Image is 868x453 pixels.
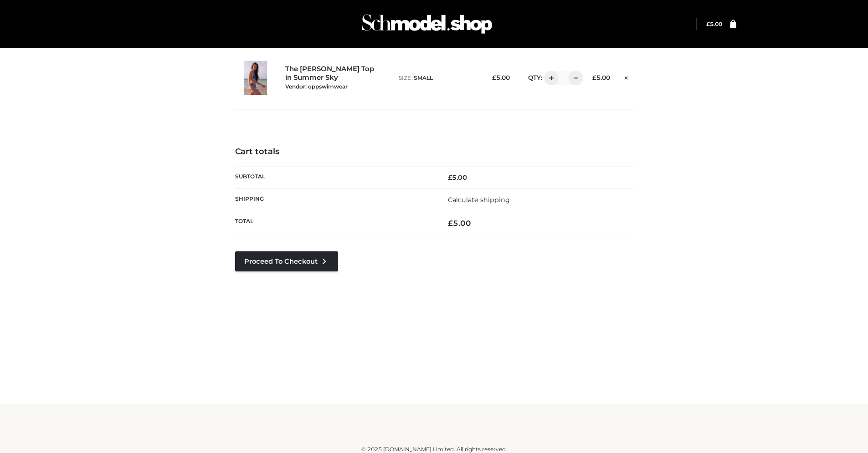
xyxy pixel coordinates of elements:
[448,219,453,228] span: £
[235,251,338,271] a: Proceed to Checkout
[235,147,633,157] h4: Cart totals
[492,74,496,81] span: £
[235,188,434,211] th: Shipping
[235,166,434,188] th: Subtotal
[448,219,471,228] bdi: 5.00
[519,71,577,85] div: QTY:
[706,21,710,27] span: £
[492,74,510,81] bdi: 5.00
[448,196,510,204] a: Calculate shipping
[235,211,434,235] th: Total
[285,65,379,90] a: The [PERSON_NAME] Top in Summer SkyVendor: oppswimwear
[359,6,495,42] img: Schmodel Admin 964
[448,173,467,182] bdi: 5.00
[285,83,348,90] small: Vendor: oppswimwear
[448,173,452,182] span: £
[619,71,633,83] a: Remove this item
[414,74,433,81] span: SMALL
[706,21,722,27] a: £5.00
[399,74,477,82] p: size :
[592,74,610,81] bdi: 5.00
[706,21,722,27] bdi: 5.00
[592,74,596,81] span: £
